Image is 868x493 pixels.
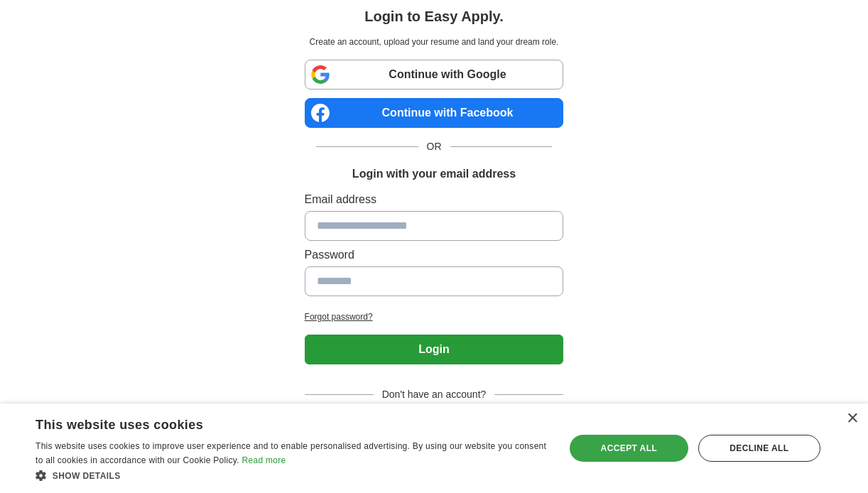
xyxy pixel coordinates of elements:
[36,412,514,433] div: This website uses cookies
[570,435,688,462] div: Accept all
[847,413,857,424] div: Close
[308,36,561,48] p: Create an account, upload your resume and land your dream role.
[698,435,820,462] div: Decline all
[418,139,450,154] span: OR
[352,166,516,183] h1: Login with your email address
[53,471,121,481] span: Show details
[242,455,286,465] a: Read more, opens a new window
[364,6,504,27] h1: Login to Easy Apply.
[305,191,564,208] label: Email address
[305,310,564,323] a: Forgot password?
[305,335,564,364] button: Login
[374,387,495,402] span: Don't have an account?
[36,468,549,482] div: Show details
[305,246,564,264] label: Password
[305,98,564,128] a: Continue with Facebook
[36,441,546,465] span: This website uses cookies to improve user experience and to enable personalised advertising. By u...
[305,60,564,90] a: Continue with Google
